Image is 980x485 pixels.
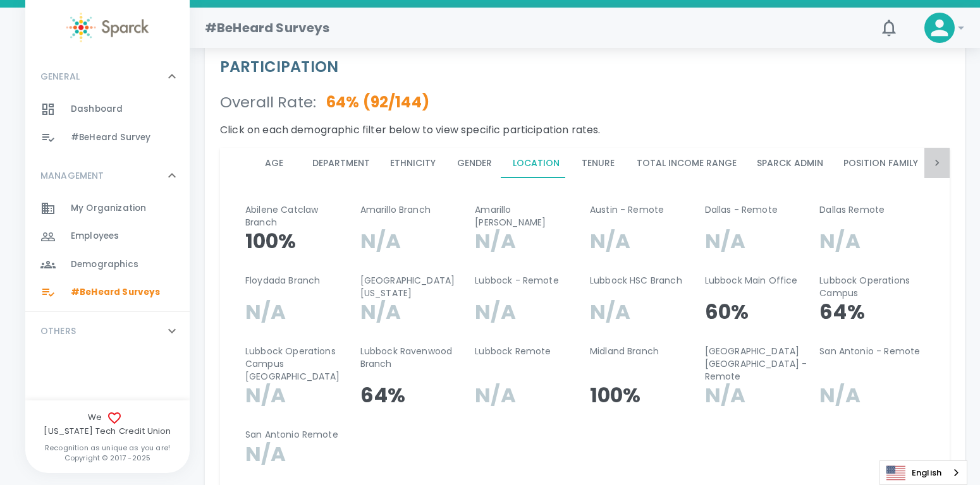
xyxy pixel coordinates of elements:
span: #BeHeard Surveys [71,286,160,299]
button: Department [302,148,380,178]
span: Demographics [71,258,138,271]
a: Dashboard [25,95,190,123]
p: Amarillo [PERSON_NAME] [475,203,580,229]
button: Age [245,148,302,178]
p: Overall Rate : [220,92,316,112]
div: GENERAL [25,57,190,95]
p: San Antonio Remote [245,428,350,441]
p: San Antonio - Remote [819,345,924,357]
div: OTHERS [25,312,190,350]
p: Lubbock Ravenwood Branch [360,345,465,370]
p: [GEOGRAPHIC_DATA] [GEOGRAPHIC_DATA] - Remote [705,345,810,383]
p: Midland Branch [590,345,695,357]
p: GENERAL [40,70,80,83]
p: 64 % ( 92 / 144 ) [316,92,429,112]
button: Location [503,148,570,178]
p: Click on each demographic filter below to view specific participation rates. [220,123,950,138]
a: #BeHeard Surveys [25,278,190,306]
p: Amarillo Branch [360,203,465,216]
img: Sparck logo [66,13,149,42]
div: GENERAL [25,95,190,157]
span: We [US_STATE] Tech Credit Union [25,410,190,438]
span: N/A [475,227,515,255]
span: N/A [705,227,745,255]
span: N/A [360,297,401,326]
p: MANAGEMENT [40,169,104,182]
h1: #BeHeard Surveys [205,18,329,38]
button: Position Family [833,148,928,178]
p: [GEOGRAPHIC_DATA][US_STATE] [360,274,465,299]
span: N/A [245,381,286,409]
a: English [880,461,967,484]
span: N/A [475,297,515,326]
div: disabled tabs example [245,148,924,178]
span: N/A [245,440,286,468]
h5: PARTICIPATION [220,57,950,77]
p: Lubbock HSC Branch [590,274,695,287]
span: Employees [71,230,119,242]
p: 100% [590,383,695,408]
span: N/A [819,227,860,255]
p: Lubbock Remote [475,345,580,357]
div: Language [879,460,967,485]
div: MANAGEMENT [25,195,190,312]
span: N/A [590,297,630,326]
a: Demographics [25,251,190,278]
span: N/A [475,381,515,409]
a: My Organization [25,195,190,222]
a: #BeHeard Survey [25,124,190,152]
p: OTHERS [40,325,76,337]
p: 64% [360,383,465,408]
p: Austin - Remote [590,203,695,216]
aside: Language selected: English [879,460,967,485]
p: Floydada Branch [245,274,350,287]
p: Abilene Catclaw Branch [245,203,350,229]
div: MANAGEMENT [25,157,190,195]
button: Gender [446,148,503,178]
p: 60% [705,299,810,325]
p: Lubbock - Remote [475,274,580,287]
a: Employees [25,222,190,250]
p: Dallas - Remote [705,203,810,216]
button: Tenure [570,148,627,178]
span: N/A [245,297,286,326]
p: 64% [819,299,924,325]
span: #BeHeard Survey [71,131,150,144]
p: Dallas Remote [819,203,924,216]
span: N/A [590,227,630,255]
p: Lubbock Main Office [705,274,810,287]
p: Lubbock Operations Campus [819,274,924,299]
button: Total Income Range [627,148,747,178]
button: Ethnicity [380,148,446,178]
p: Copyright © 2017 - 2025 [25,453,190,463]
p: 100% [245,229,350,254]
span: My Organization [71,202,146,215]
a: Sparck logo [25,13,190,42]
p: Lubbock Operations Campus [GEOGRAPHIC_DATA] [245,345,350,383]
p: Recognition as unique as you are! [25,443,190,453]
button: Sparck Admin [747,148,833,178]
span: N/A [360,227,401,255]
span: Dashboard [71,103,123,116]
span: N/A [819,381,860,409]
span: N/A [705,381,745,409]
